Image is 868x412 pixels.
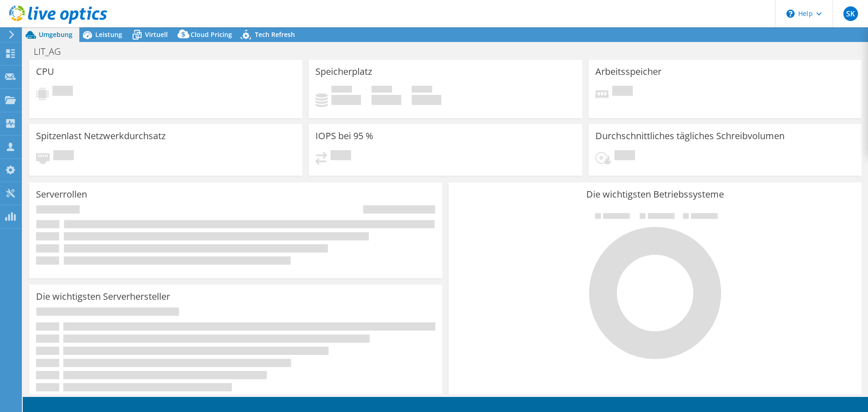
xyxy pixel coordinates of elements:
[255,30,295,39] span: Tech Refresh
[36,189,87,199] h3: Serverrollen
[315,67,372,77] h3: Speicherplatz
[331,86,352,95] span: Belegt
[455,189,855,199] h3: Die wichtigsten Betriebssysteme
[36,131,165,141] h3: Spitzenlast Netzwerkdurchsatz
[39,30,72,39] span: Umgebung
[372,86,392,95] span: Verfügbar
[30,47,75,57] h1: LIT_AG
[786,10,795,18] svg: \n
[372,95,401,105] h4: 0 GiB
[595,131,785,141] h3: Durchschnittliches tägliches Schreibvolumen
[36,292,170,302] h3: Die wichtigsten Serverhersteller
[52,86,73,98] span: Ausstehend
[412,95,441,105] h4: 0 GiB
[615,150,635,162] span: Ausstehend
[612,86,633,98] span: Ausstehend
[315,131,373,141] h3: IOPS bei 95 %
[331,150,351,162] span: Ausstehend
[95,30,122,39] span: Leistung
[145,30,168,39] span: Virtuell
[331,95,361,105] h4: 0 GiB
[843,6,858,21] span: SK
[595,67,661,77] h3: Arbeitsspeicher
[191,30,232,39] span: Cloud Pricing
[53,150,74,162] span: Ausstehend
[36,67,54,77] h3: CPU
[412,86,432,95] span: Insgesamt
